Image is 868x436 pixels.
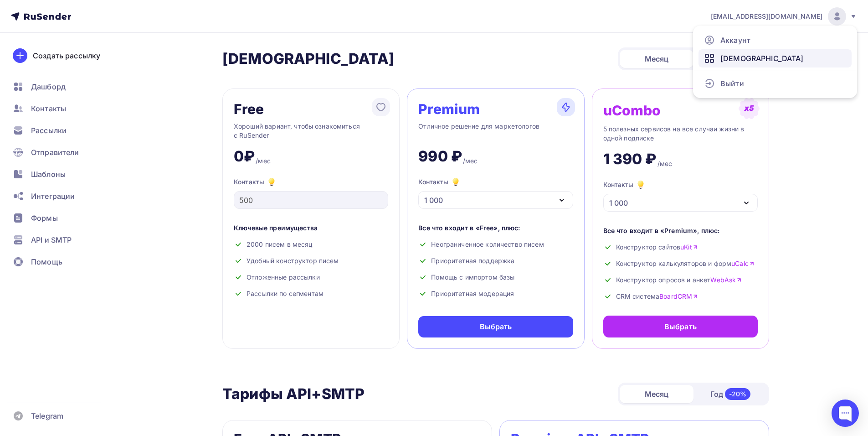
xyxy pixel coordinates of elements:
[731,259,755,268] a: uCalc
[609,197,628,208] div: 1 000
[616,243,698,252] span: Конструктор сайтов
[418,176,461,187] div: Контакты
[418,273,573,282] div: Помощь с импортом базы
[234,289,388,298] div: Рассылки по сегментам
[720,78,744,89] span: Выйти
[418,102,480,116] div: Premium
[711,7,857,26] a: [EMAIL_ADDRESS][DOMAIN_NAME]
[418,223,573,233] div: Все что входит в «Free», плюс:
[31,103,66,114] span: Контакты
[603,226,758,235] div: Все что входит в «Premium», плюс:
[680,243,698,252] a: uKit
[616,292,699,301] span: CRM система
[603,125,758,143] div: 5 полезных сервисов на все случаи жизни в одной подписке
[222,50,395,68] h2: [DEMOGRAPHIC_DATA]
[659,292,698,301] a: BoardCRM
[693,26,857,98] ul: [EMAIL_ADDRESS][DOMAIN_NAME]
[31,147,79,158] span: Отправители
[7,143,116,161] a: Отправители
[234,240,388,249] div: 2000 писем в месяц
[418,122,573,140] div: Отличное решение для маркетологов
[31,410,63,421] span: Telegram
[234,147,255,166] div: 0₽
[31,256,62,267] span: Помощь
[463,156,478,166] div: /мес
[616,259,755,268] span: Конструктор калькуляторов и форм
[616,275,742,285] span: Конструктор опросов и анкет
[256,156,271,166] div: /мес
[710,275,742,285] a: WebAsk
[234,256,388,265] div: Удобный конструктор писем
[480,322,512,332] div: Выбрать
[234,122,388,140] div: Хороший вариант, чтобы ознакомиться с RuSender
[603,150,657,168] div: 1 390 ₽
[720,53,804,64] span: [DEMOGRAPHIC_DATA]
[31,81,66,92] span: Дашборд
[711,12,822,21] span: [EMAIL_ADDRESS][DOMAIN_NAME]
[725,388,751,400] div: -20%
[418,176,573,209] button: Контакты 1 000
[234,102,264,116] div: Free
[720,35,750,46] span: Аккаунт
[234,223,388,233] div: Ключевые преимущества
[7,78,116,96] a: Дашборд
[7,121,116,140] a: Рассылки
[418,240,573,249] div: Неограниченное количество писем
[603,103,661,118] div: uCombo
[418,289,573,298] div: Приоритетная модерация
[418,147,462,166] div: 990 ₽
[418,256,573,265] div: Приоритетная поддержка
[664,321,697,332] div: Выбрать
[33,50,100,61] div: Создать рассылку
[31,125,67,136] span: Рассылки
[693,384,767,404] div: Год
[7,209,116,227] a: Формы
[31,169,66,180] span: Шаблоны
[31,213,58,223] span: Формы
[222,385,365,403] h2: Тарифы API+SMTP
[234,273,388,282] div: Отложенные рассылки
[657,159,673,168] div: /мес
[603,179,646,190] div: Контакты
[620,50,693,68] div: Месяц
[424,195,443,206] div: 1 000
[603,179,758,212] button: Контакты 1 000
[234,176,388,187] div: Контакты
[7,99,116,118] a: Контакты
[620,385,693,403] div: Месяц
[7,165,116,183] a: Шаблоны
[31,234,72,245] span: API и SMTP
[31,191,75,202] span: Интеграции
